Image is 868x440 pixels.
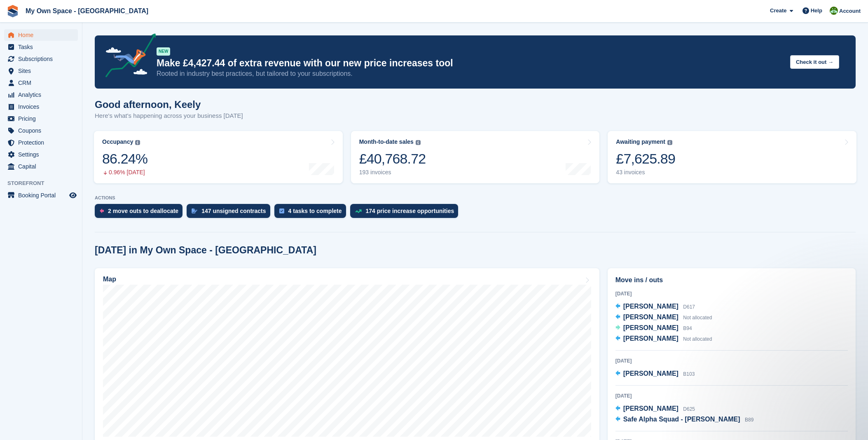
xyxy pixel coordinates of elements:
[683,371,695,377] span: B103
[616,169,675,176] div: 43 invoices
[18,190,68,201] span: Booking Portal
[18,137,68,148] span: Protection
[18,53,68,65] span: Subscriptions
[615,302,695,312] a: [PERSON_NAME] D617
[830,7,838,15] img: Keely
[359,169,426,176] div: 193 invoices
[95,111,243,121] p: Here's what's happening across your business [DATE]
[608,131,856,183] a: Awaiting payment £7,625.89 43 invoices
[18,113,68,124] span: Pricing
[359,138,414,145] div: Month-to-date sales
[18,161,68,172] span: Capital
[366,208,454,214] div: 174 price increase opportunities
[18,101,68,112] span: Invoices
[623,324,678,331] span: [PERSON_NAME]
[103,276,116,283] h2: Map
[4,29,78,41] a: menu
[615,290,848,297] div: [DATE]
[4,161,78,172] a: menu
[4,101,78,112] a: menu
[95,99,243,110] h1: Good afternoon, Keely
[68,190,78,200] a: Preview store
[790,55,839,69] button: Check it out →
[683,406,695,412] span: D625
[18,65,68,77] span: Sites
[615,357,848,365] div: [DATE]
[7,5,19,17] img: stora-icon-8386f47178a22dfd0bd8f6a31ec36ba5ce8667c1dd55bd0f319d3a0aa187defe.svg
[187,204,274,222] a: 147 unsigned contracts
[4,53,78,65] a: menu
[95,195,856,201] p: ACTIONS
[102,150,147,167] div: 86.24%
[201,208,266,214] div: 147 unsigned contracts
[811,7,822,15] span: Help
[18,41,68,53] span: Tasks
[100,208,104,213] img: move_outs_to_deallocate_icon-f764333ba52eb49d3ac5e1228854f67142a1ed5810a6f6cc68b1a99e826820c5.svg
[102,169,147,176] div: 0.96% [DATE]
[615,275,848,285] h2: Move ins / outs
[615,323,692,334] a: [PERSON_NAME] B94
[95,245,316,256] h2: [DATE] in My Own Space - [GEOGRAPHIC_DATA]
[615,392,848,400] div: [DATE]
[157,69,784,78] p: Rooted in industry best practices, but tailored to your subscriptions.
[839,7,861,15] span: Account
[18,125,68,136] span: Coupons
[95,204,187,222] a: 2 move outs to deallocate
[667,140,672,145] img: icon-info-grey-7440780725fd019a000dd9b08b2336e03edf1995a4989e88bcd33f0948082b44.svg
[683,304,695,310] span: D617
[135,140,140,145] img: icon-info-grey-7440780725fd019a000dd9b08b2336e03edf1995a4989e88bcd33f0948082b44.svg
[4,65,78,77] a: menu
[22,4,152,18] a: My Own Space - [GEOGRAPHIC_DATA]
[4,190,78,201] a: menu
[615,312,712,323] a: [PERSON_NAME] Not allocated
[98,33,156,80] img: price-adjustments-announcement-icon-8257ccfd72463d97f412b2fc003d46551f7dbcb40ab6d574587a9cd5c0d94...
[157,47,170,56] div: NEW
[4,125,78,136] a: menu
[623,416,740,423] span: Safe Alpha Squad - [PERSON_NAME]
[616,150,675,167] div: £7,625.89
[683,315,712,321] span: Not allocated
[4,113,78,124] a: menu
[615,334,712,344] a: [PERSON_NAME] Not allocated
[4,149,78,160] a: menu
[4,137,78,148] a: menu
[770,7,786,15] span: Create
[4,41,78,53] a: menu
[623,405,678,412] span: [PERSON_NAME]
[623,335,678,342] span: [PERSON_NAME]
[102,138,133,145] div: Occupancy
[615,369,695,379] a: [PERSON_NAME] B103
[615,414,754,425] a: Safe Alpha Squad - [PERSON_NAME] B89
[7,179,82,187] span: Storefront
[279,208,284,213] img: task-75834270c22a3079a89374b754ae025e5fb1db73e45f91037f5363f120a921f8.svg
[4,89,78,101] a: menu
[18,29,68,41] span: Home
[94,131,343,183] a: Occupancy 86.24% 0.96% [DATE]
[416,140,421,145] img: icon-info-grey-7440780725fd019a000dd9b08b2336e03edf1995a4989e88bcd33f0948082b44.svg
[623,314,678,321] span: [PERSON_NAME]
[108,208,178,214] div: 2 move outs to deallocate
[355,209,362,213] img: price_increase_opportunities-93ffe204e8149a01c8c9dc8f82e8f89637d9d84a8eef4429ea346261dce0b2c0.svg
[351,131,600,183] a: Month-to-date sales £40,768.72 193 invoices
[350,204,463,222] a: 174 price increase opportunities
[4,77,78,89] a: menu
[359,150,426,167] div: £40,768.72
[623,303,678,310] span: [PERSON_NAME]
[18,149,68,160] span: Settings
[18,77,68,89] span: CRM
[157,57,784,69] p: Make £4,427.44 of extra revenue with our new price increases tool
[623,370,678,377] span: [PERSON_NAME]
[745,417,753,423] span: B89
[192,208,197,213] img: contract_signature_icon-13c848040528278c33f63329250d36e43548de30e8caae1d1a13099fd9432cc5.svg
[615,404,695,414] a: [PERSON_NAME] D625
[274,204,350,222] a: 4 tasks to complete
[683,336,712,342] span: Not allocated
[18,89,68,101] span: Analytics
[616,138,665,145] div: Awaiting payment
[288,208,342,214] div: 4 tasks to complete
[683,325,692,331] span: B94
